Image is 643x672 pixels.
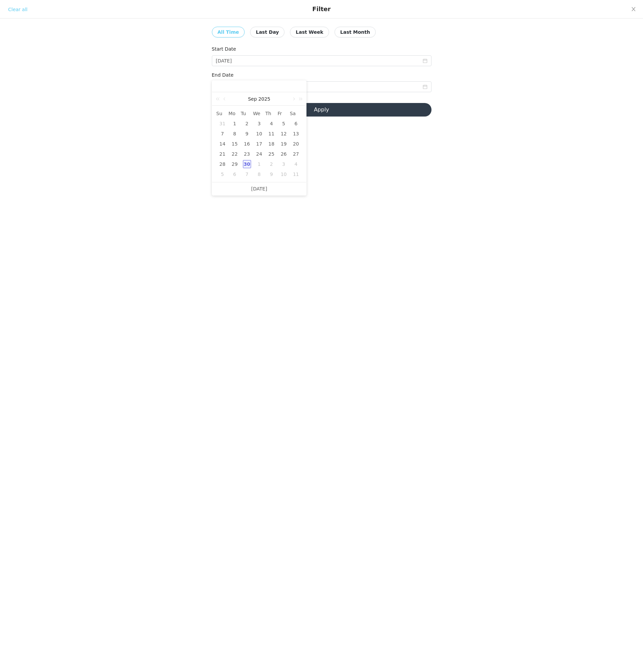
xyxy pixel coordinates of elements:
[212,103,431,117] button: Apply
[230,120,239,128] div: 1
[290,27,329,37] button: Last Week
[247,92,257,106] a: Sep
[631,6,636,12] i: icon: close
[243,140,251,148] div: 16
[216,139,228,149] td: September 14, 2025
[265,159,277,169] td: October 2, 2025
[290,159,302,169] td: October 4, 2025
[255,130,263,138] div: 10
[216,119,228,129] td: August 31, 2025
[265,119,277,129] td: September 4, 2025
[241,149,253,159] td: September 23, 2025
[277,169,290,179] td: October 10, 2025
[290,139,302,149] td: September 20, 2025
[277,139,290,149] td: September 19, 2025
[228,169,241,179] td: October 6, 2025
[222,92,228,106] a: Previous month (PageUp)
[228,159,241,169] td: September 29, 2025
[267,170,275,178] div: 9
[253,139,265,149] td: September 17, 2025
[253,149,265,159] td: September 24, 2025
[212,72,234,78] label: End Date
[253,119,265,129] td: September 3, 2025
[218,160,226,168] div: 28
[290,119,302,129] td: September 6, 2025
[228,129,241,139] td: September 8, 2025
[292,170,300,178] div: 11
[228,139,241,149] td: September 15, 2025
[277,149,290,159] td: September 26, 2025
[243,160,251,168] div: 30
[216,159,228,169] td: September 28, 2025
[216,108,228,119] th: Sun
[218,140,226,148] div: 14
[253,159,265,169] td: October 1, 2025
[280,170,288,178] div: 10
[243,130,251,138] div: 9
[265,129,277,139] td: September 11, 2025
[241,159,253,169] td: September 30, 2025
[216,169,228,179] td: October 5, 2025
[216,129,228,139] td: September 7, 2025
[255,140,263,148] div: 17
[241,169,253,179] td: October 7, 2025
[267,120,275,128] div: 4
[267,150,275,158] div: 25
[230,130,239,138] div: 8
[253,110,265,117] span: We
[423,58,427,63] i: icon: calendar
[290,149,302,159] td: September 27, 2025
[255,170,263,178] div: 8
[280,140,288,148] div: 19
[265,169,277,179] td: October 9, 2025
[230,160,239,168] div: 29
[212,27,245,37] button: All Time
[253,129,265,139] td: September 10, 2025
[230,150,239,158] div: 22
[290,129,302,139] td: September 13, 2025
[230,170,239,178] div: 6
[280,150,288,158] div: 26
[290,108,302,119] th: Sat
[241,129,253,139] td: September 9, 2025
[218,130,226,138] div: 7
[277,119,290,129] td: September 5, 2025
[265,108,277,119] th: Thu
[267,160,275,168] div: 2
[228,149,241,159] td: September 22, 2025
[277,108,290,119] th: Fri
[253,108,265,119] th: Wed
[8,6,27,13] div: Clear all
[335,27,376,37] button: Last Month
[295,92,304,106] a: Next year (Control + right)
[265,139,277,149] td: September 18, 2025
[255,150,263,158] div: 24
[228,110,241,117] span: Mo
[257,92,271,106] a: 2025
[243,170,251,178] div: 7
[243,120,251,128] div: 2
[212,46,236,52] label: Start Date
[280,130,288,138] div: 12
[215,92,223,106] a: Last year (Control + left)
[290,169,302,179] td: October 11, 2025
[241,119,253,129] td: September 2, 2025
[218,120,226,128] div: 31
[277,159,290,169] td: October 3, 2025
[280,120,288,128] div: 5
[423,84,427,89] i: icon: calendar
[216,149,228,159] td: September 21, 2025
[241,139,253,149] td: September 16, 2025
[241,108,253,119] th: Tue
[243,150,251,158] div: 23
[290,92,296,106] a: Next month (PageDown)
[265,149,277,159] td: September 25, 2025
[277,129,290,139] td: September 12, 2025
[290,110,302,117] span: Sa
[292,160,300,168] div: 4
[228,108,241,119] th: Mon
[292,120,300,128] div: 6
[230,140,239,148] div: 15
[255,160,263,168] div: 1
[250,27,285,37] button: Last Day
